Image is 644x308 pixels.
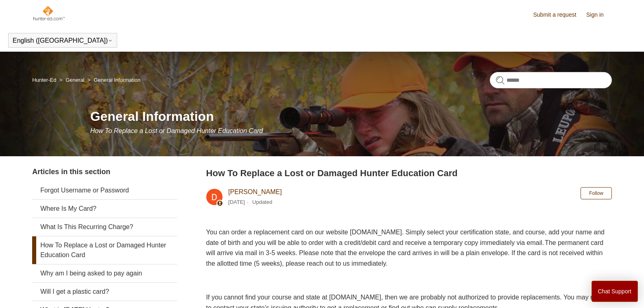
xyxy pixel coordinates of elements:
[592,281,638,302] button: Chat Support
[94,77,140,83] a: General Information
[581,187,612,199] button: Follow Article
[252,199,272,205] li: Updated
[32,236,177,264] a: How To Replace a Lost or Damaged Hunter Education Card
[32,264,177,282] a: Why am I being asked to pay again
[32,218,177,236] a: What Is This Recurring Charge?
[228,199,245,205] time: 03/04/2024, 09:49
[206,166,612,180] h2: How To Replace a Lost or Damaged Hunter Education Card
[86,77,140,83] li: General Information
[533,11,585,19] a: Submit a request
[58,77,86,83] li: General
[206,229,605,267] span: You can order a replacement card on our website [DOMAIN_NAME]. Simply select your certification s...
[32,283,177,301] a: Will I get a plastic card?
[228,188,282,195] a: [PERSON_NAME]
[32,168,110,176] span: Articles in this section
[586,11,612,19] a: Sign in
[490,72,612,88] input: Search
[32,5,65,21] img: Hunter-Ed Help Center home page
[32,77,58,83] li: Hunter-Ed
[90,107,612,126] h1: General Information
[32,181,177,199] a: Forgot Username or Password
[13,37,113,44] button: English ([GEOGRAPHIC_DATA])
[65,77,84,83] a: General
[32,77,56,83] a: Hunter-Ed
[90,127,263,134] span: How To Replace a Lost or Damaged Hunter Education Card
[32,200,177,218] a: Where Is My Card?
